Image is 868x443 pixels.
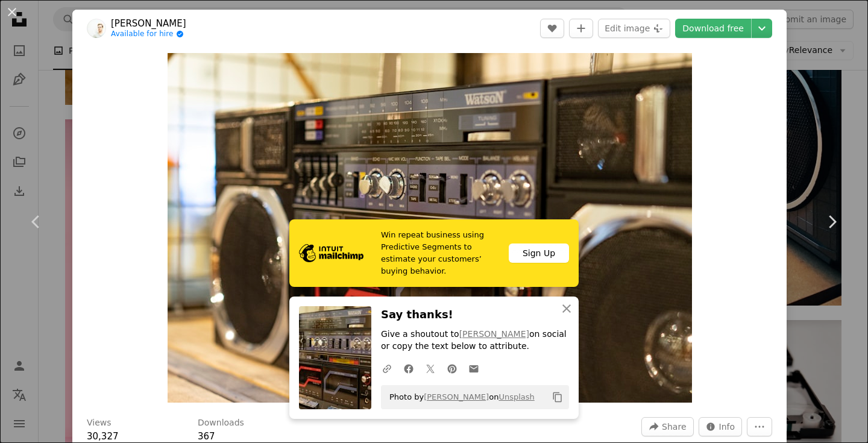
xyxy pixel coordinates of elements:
a: Share on Twitter [420,356,441,380]
a: [PERSON_NAME] [111,17,186,30]
span: 30,327 [87,431,119,442]
img: Go to Nils Schirmer's profile [87,19,106,38]
h3: Downloads [198,417,244,429]
h3: Views [87,417,112,429]
a: Share over email [463,356,485,380]
button: Share this image [641,417,693,436]
span: Win repeat business using Predictive Segments to estimate your customers’ buying behavior. [381,229,499,277]
a: Available for hire [111,30,186,39]
button: Edit image [598,19,670,38]
button: Stats about this image [699,417,743,436]
button: More Actions [747,417,772,436]
p: Give a shoutout to on social or copy the text below to attribute. [381,328,569,353]
button: Like [540,19,564,38]
button: Zoom in on this image [168,53,692,403]
div: Sign Up [509,243,569,263]
img: a boombox with a lot of electronics on top of it [168,53,692,403]
span: Share [662,418,686,436]
a: Next [796,164,868,280]
a: Download free [675,19,751,38]
a: Win repeat business using Predictive Segments to estimate your customers’ buying behavior.Sign Up [289,219,579,287]
button: Add to Collection [569,19,593,38]
span: Info [719,418,735,436]
span: Photo by on [383,388,535,407]
img: file-1690386555781-336d1949dad1image [299,244,363,262]
button: Choose download size [752,19,772,38]
a: Unsplash [498,392,534,401]
a: [PERSON_NAME] [459,329,529,339]
a: [PERSON_NAME] [424,392,489,401]
a: Share on Pinterest [441,356,463,380]
a: Share on Facebook [398,356,420,380]
h3: Say thanks! [381,306,569,324]
span: 367 [198,431,215,442]
button: Copy to clipboard [547,387,568,407]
